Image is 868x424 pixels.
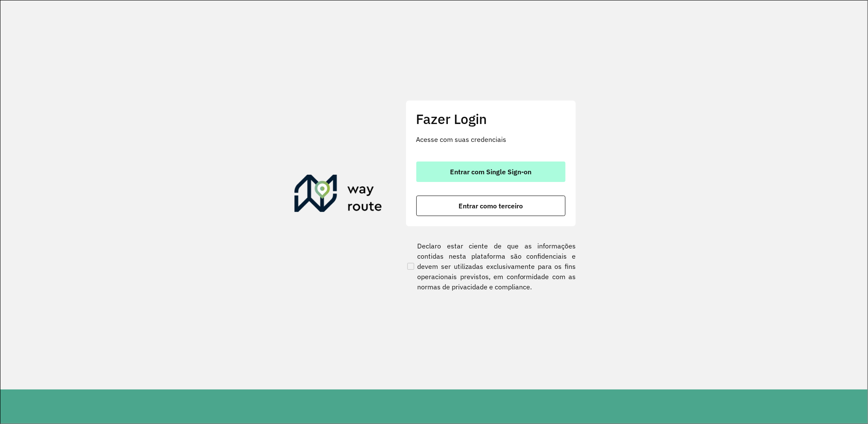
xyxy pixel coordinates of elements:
span: Entrar com Single Sign-on [450,168,531,175]
button: button [416,196,565,216]
h2: Fazer Login [416,111,565,127]
span: Entrar como terceiro [459,202,523,209]
button: button [416,162,565,182]
img: Roteirizador AmbevTech [294,175,382,216]
p: Acesse com suas credenciais [416,134,565,144]
label: Declaro estar ciente de que as informações contidas nesta plataforma são confidenciais e devem se... [406,241,576,292]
